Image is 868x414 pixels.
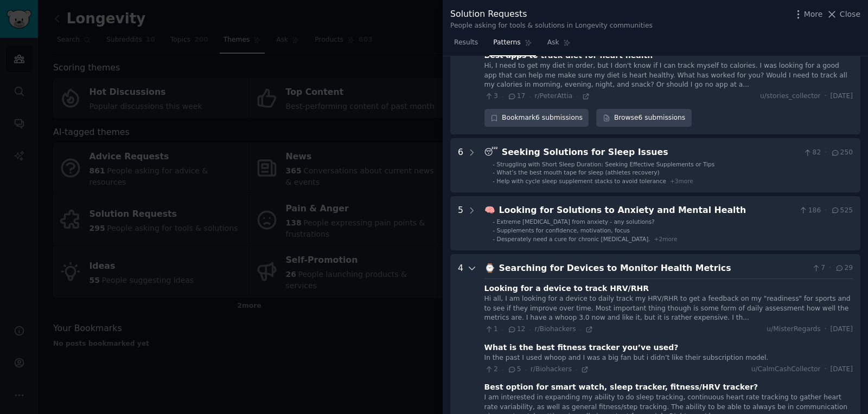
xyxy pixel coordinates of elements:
[502,93,503,100] span: ·
[484,365,498,374] span: 2
[484,147,498,157] span: 😴
[484,294,853,323] div: Hi all, I am looking for a device to daily track my HRV/RHR to get a feedback on my "readiness" f...
[829,263,831,273] span: ·
[831,148,853,158] span: 250
[507,365,521,374] span: 5
[831,325,853,334] span: [DATE]
[458,204,463,243] div: 5
[484,50,653,61] div: Best apps to track diet for heart health
[596,109,691,127] a: Browse6 submissions
[831,206,853,216] span: 525
[529,93,531,100] span: ·
[502,326,503,333] span: ·
[535,325,576,333] span: r/Biohackers
[484,381,758,393] div: Best option for smart watch, sleep tracker, fitness/HRV tracker?
[507,325,525,334] span: 12
[812,263,825,273] span: 7
[576,93,578,100] span: ·
[793,9,823,20] button: More
[751,365,821,374] span: u/CalmCashCollector
[825,325,827,334] span: ·
[580,326,582,333] span: ·
[484,353,853,363] div: In the past I used whoop and I was a big fan but i didn’t like their subscription model.
[497,161,715,167] span: Struggling with Short Sleep Duration: Seeking Effective Supplements or Tips
[493,169,495,176] div: -
[497,178,666,184] span: Help with cycle sleep supplement stacks to avoid tolerance
[760,92,821,101] span: u/stories_collector
[484,325,498,334] span: 1
[825,365,827,374] span: ·
[767,325,820,334] span: u/MisterRegards
[825,148,827,158] span: ·
[493,227,495,234] div: -
[484,283,649,294] div: Looking for a device to track HRV/RHR
[450,34,482,56] a: Results
[484,342,679,353] div: What is the best fitness tracker you’ve used?
[484,61,853,90] div: Hi, I need to get my diet in order, but I don't know if I can track myself to calories. I was loo...
[484,109,589,127] div: Bookmark 6 submissions
[484,109,589,127] button: Bookmark6 submissions
[535,92,573,100] span: r/PeterAttia
[502,146,799,159] div: Seeking Solutions for Sleep Issues
[493,177,495,185] div: -
[450,8,653,21] div: Solution Requests
[458,146,463,185] div: 6
[499,262,808,275] div: Searching for Devices to Monitor Health Metrics
[497,218,655,225] span: Extreme [MEDICAL_DATA] from anxiety - any solutions?
[484,263,495,273] span: ⌚
[803,148,821,158] span: 82
[825,206,827,216] span: ·
[507,92,525,101] span: 17
[825,92,827,101] span: ·
[804,9,823,20] span: More
[493,38,520,48] span: Patterns
[502,366,503,373] span: ·
[493,160,495,168] div: -
[454,38,478,48] span: Results
[831,365,853,374] span: [DATE]
[499,204,795,217] div: Looking for Solutions to Anxiety and Mental Health
[670,178,693,184] span: + 3 more
[544,34,575,56] a: Ask
[525,366,526,373] span: ·
[497,227,630,234] span: Supplements for confidence, motivation, focus
[831,92,853,101] span: [DATE]
[450,21,653,31] div: People asking for tools & solutions in Longevity communities
[493,235,495,243] div: -
[484,205,495,215] span: 🧠
[497,169,660,176] span: What’s the best mouth tape for sleep (athletes recovery)
[484,92,498,101] span: 3
[654,236,678,242] span: + 2 more
[489,34,535,56] a: Patterns
[531,365,572,373] span: r/Biohackers
[493,218,495,225] div: -
[529,326,531,333] span: ·
[576,366,577,373] span: ·
[799,206,821,216] span: 186
[835,263,853,273] span: 29
[826,9,860,20] button: Close
[547,38,559,48] span: Ask
[840,9,860,20] span: Close
[497,236,650,242] span: Desperately need a cure for chronic [MEDICAL_DATA].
